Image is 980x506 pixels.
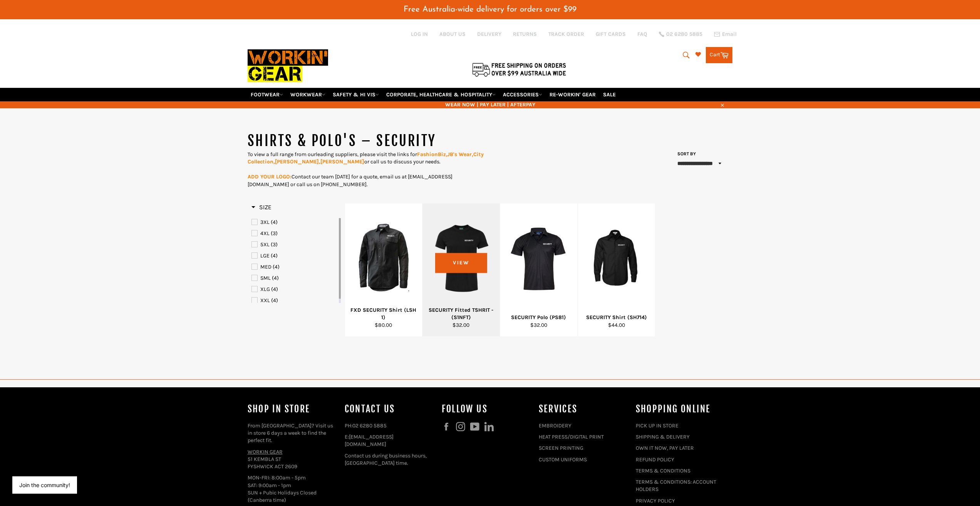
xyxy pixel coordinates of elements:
label: Sort by [675,151,696,157]
span: (4) [272,275,279,281]
a: XXL [251,296,337,305]
a: [EMAIL_ADDRESS][DOMAIN_NAME] [345,434,394,447]
div: SECURITY Fitted TSHRIT - (S1NFT) [427,306,495,321]
a: SHIPPING & DELIVERY [636,434,690,440]
a: SALE [600,88,619,101]
a: SECURITY Polo (PS81)SECURITY Polo (PS81)$32.00 [500,203,578,337]
img: Flat $9.95 shipping Australia wide [471,61,567,77]
a: OWN IT NOW, PAY LATER [636,445,694,451]
span: (4) [271,252,278,259]
span: Contact our team [DATE] for a quote, email us at [EMAIL_ADDRESS][DOMAIN_NAME] or call us on [PHON... [248,173,452,187]
span: To view a full range from our [248,151,316,158]
a: 3XL [251,218,337,227]
button: Join the community! [19,482,70,488]
a: 4XL [251,229,337,238]
span: (3) [271,241,278,248]
a: SECURITY Fitted TSHRIT - (S1NFT)SECURITY Fitted TSHRIT - (S1NFT)$32.00View [422,203,500,337]
h4: Shop In Store [248,403,337,415]
a: HEAT PRESS/DIGITAL PRINT [539,434,604,440]
span: Size [251,203,271,211]
a: 5XL [251,240,337,249]
span: Free Australia-wide delivery for orders over $99 [404,5,576,13]
span: XXL [260,297,270,304]
a: TERMS & CONDITIONS: ACCOUNT HOLDERS [636,479,716,493]
h4: Follow us [442,403,531,415]
span: Email [722,32,737,37]
span: (4) [271,219,278,225]
span: 4XL [260,230,270,237]
a: PICK UP IN STORE [636,422,678,429]
span: 3XL [260,219,270,225]
p: From [GEOGRAPHIC_DATA]? Visit us in store 6 days a week to find the perfect fit. [248,422,337,444]
h1: SHIRTS & POLO'S – security [248,131,490,151]
a: ABOUT US [439,30,466,38]
span: (4) [273,264,280,270]
p: E: [345,433,434,448]
a: CUSTOM UNIFORMS [539,456,587,463]
span: 5XL [260,241,270,248]
a: JB's Wear [447,151,472,158]
span: (3) [271,230,278,237]
a: WORKWEAR [287,88,328,101]
p: MON-FRI: 8:00am - 5pm SAT: 9:00am - 1pm SUN + Pubic Holidays Closed (Canberra time) [248,474,337,504]
a: [PERSON_NAME] [275,158,319,165]
h4: SHOPPING ONLINE [636,403,725,415]
p: PH: [345,422,434,429]
span: 02 6280 5885 [666,32,702,37]
a: Log in [411,31,428,37]
a: Fashion [417,151,438,158]
a: CORPORATE, HEALTHCARE & HOSPITALITY [383,88,499,101]
a: TERMS & CONDITIONS [636,467,690,474]
a: SECURITY Shirt (SH714)SECURITY Shirt (SH714)$44.00 [577,203,655,337]
a: LGE [251,252,337,260]
a: PRIVACY POLICY [636,498,675,504]
h4: Contact Us [345,403,434,415]
a: DELIVERY [477,30,501,38]
a: Email [714,31,737,37]
span: WEAR NOW | PAY LATER | AFTERPAY [248,101,733,108]
a: SML [251,274,337,282]
a: FOOTWEAR [248,88,286,101]
img: Workin Gear leaders in Workwear, Safety Boots, PPE, Uniforms. Australia's No.1 in Workwear [248,44,328,87]
a: ACCESSORIES [500,88,545,101]
a: TRACK ORDER [548,30,584,38]
a: REFUND POLICY [636,456,674,463]
p: Contact us during business hours, [GEOGRAPHIC_DATA] time. [345,452,434,467]
div: SECURITY Shirt (SH714) [583,314,650,321]
span: (4) [271,286,278,293]
a: XLG [251,285,337,294]
h3: Size [251,203,271,211]
h4: services [539,403,628,415]
a: MED [251,263,337,271]
p: leading suppliers, please visit the links for or call us to discuss your needs. [248,151,490,166]
a: FAQ [637,30,647,38]
strong: ADD YOUR LOGO: [248,173,291,180]
div: FXD SECURITY Shirt (LSH 1) [350,306,417,321]
span: LGE [260,252,270,259]
p: 51 KEMBLA ST FYSHWICK ACT 2609 [248,448,337,471]
span: (4) [271,297,278,304]
a: SCREEN PRINTING [539,445,583,451]
a: RE-WORKIN' GEAR [546,88,599,101]
div: SECURITY Polo (PS81) [505,314,573,321]
span: MED [260,264,271,270]
a: EMBROIDERY [539,422,571,429]
a: SAFETY & HI VIS [330,88,382,101]
a: [PERSON_NAME] [320,158,364,165]
span: SML [260,275,271,281]
a: 02 6280 5885 [352,422,387,429]
a: 02 6280 5885 [659,32,702,37]
a: GIFT CARDS [596,30,626,38]
span: XLG [260,286,270,293]
a: WORKIN GEAR [248,449,283,455]
a: FXD SECURITY Shirt (LSH 1)FXD SECURITY Shirt (LSH 1)$80.00 [345,203,422,337]
a: Biz [438,151,446,158]
a: Cart [706,47,732,63]
a: RETURNS [513,30,537,38]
